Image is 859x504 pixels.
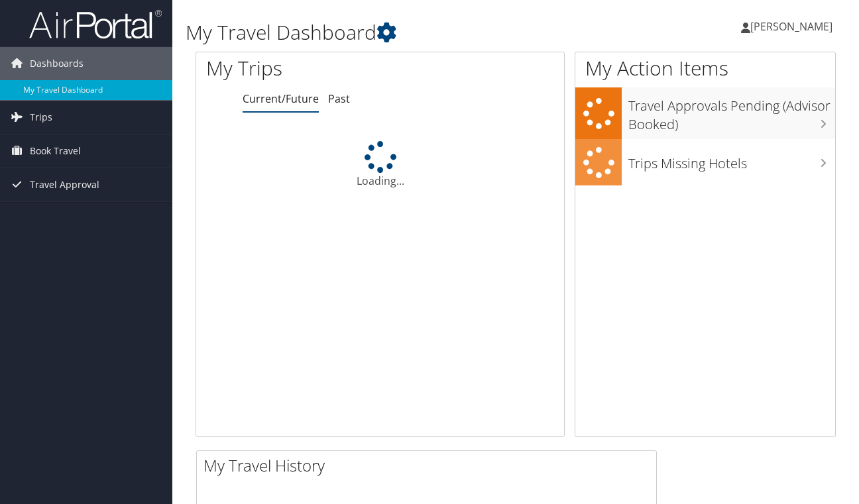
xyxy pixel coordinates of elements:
[628,90,835,134] h3: Travel Approvals Pending (Advisor Booked)
[328,91,350,106] a: Past
[575,87,835,138] a: Travel Approvals Pending (Advisor Booked)
[741,7,846,46] a: [PERSON_NAME]
[575,54,835,82] h1: My Action Items
[575,139,835,186] a: Trips Missing Hotels
[750,19,832,34] span: [PERSON_NAME]
[206,54,401,82] h1: My Trips
[628,148,835,173] h3: Trips Missing Hotels
[196,141,564,189] div: Loading...
[30,134,81,168] span: Book Travel
[30,168,99,201] span: Travel Approval
[30,47,84,80] span: Dashboards
[243,91,319,106] a: Current/Future
[203,454,656,477] h2: My Travel History
[29,9,162,40] img: airportal-logo.png
[30,101,52,134] span: Trips
[186,19,626,46] h1: My Travel Dashboard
